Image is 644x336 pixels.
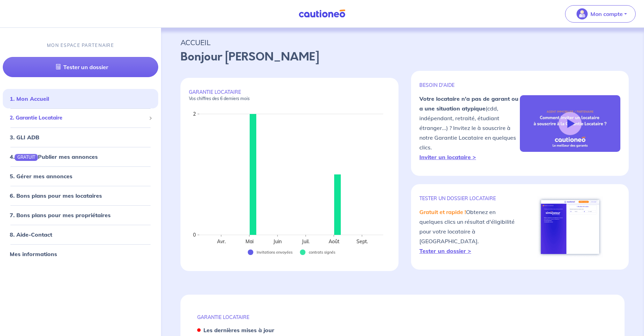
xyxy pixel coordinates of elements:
[273,238,282,245] text: Juin
[419,247,471,254] a: Tester un dossier >
[565,5,636,23] button: illu_account_valid_menu.svgMon compte
[296,9,348,18] img: Cautioneo
[10,95,49,102] a: 1. Mon Accueil
[10,173,72,180] a: 5. Gérer mes annonces
[590,10,623,18] p: Mon compte
[189,96,250,101] em: Vos chiffres des 6 derniers mois
[10,212,111,219] a: 7. Bons plans pour mes propriétaires
[3,57,158,77] a: Tester un dossier
[419,82,520,88] p: BESOIN D'AIDE
[3,247,158,261] div: Mes informations
[3,169,158,183] div: 5. Gérer mes annonces
[180,49,625,65] p: Bonjour [PERSON_NAME]
[3,149,158,163] div: 4.GRATUITPublier mes annonces
[3,111,158,125] div: 2. Garantie Locataire
[301,238,309,245] text: Juil.
[245,238,253,245] text: Mai
[577,8,588,19] img: illu_account_valid_menu.svg
[419,154,476,161] a: Inviter un locataire >
[47,42,114,49] p: MON ESPACE PARTENAIRE
[193,111,196,117] text: 2
[419,208,466,215] em: Gratuit et rapide !
[356,238,368,245] text: Sept.
[217,238,226,245] text: Avr.
[419,94,520,162] p: (cdd, indépendant, retraité, étudiant étranger...) ? Invitez le à souscrire à notre Garantie Loca...
[537,196,603,257] img: simulateur.png
[3,130,158,144] div: 3. GLI ADB
[419,95,518,112] strong: Votre locataire n'a pas de garant ou a une situation atypique
[180,36,625,49] p: ACCUEIL
[3,208,158,222] div: 7. Bons plans pour mes propriétaires
[419,207,520,256] p: Obtenez en quelques clics un résultat d'éligibilité pour votre locataire à [GEOGRAPHIC_DATA].
[10,192,102,199] a: 6. Bons plans pour mes locataires
[189,89,390,101] p: GARANTIE LOCATAIRE
[10,251,57,257] a: Mes informations
[329,238,339,245] text: Août
[197,314,608,320] p: GARANTIE LOCATAIRE
[10,133,39,140] a: 3. GLI ADB
[10,153,98,160] a: 4.GRATUITPublier mes annonces
[10,231,52,238] a: 8. Aide-Contact
[3,228,158,241] div: 8. Aide-Contact
[419,195,520,202] p: TESTER un dossier locataire
[3,92,158,106] div: 1. Mon Accueil
[203,327,274,334] strong: Les dernières mises à jour
[3,189,158,203] div: 6. Bons plans pour mes locataires
[10,114,146,122] span: 2. Garantie Locataire
[193,232,196,238] text: 0
[520,95,620,152] img: video-gli-new-none.jpg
